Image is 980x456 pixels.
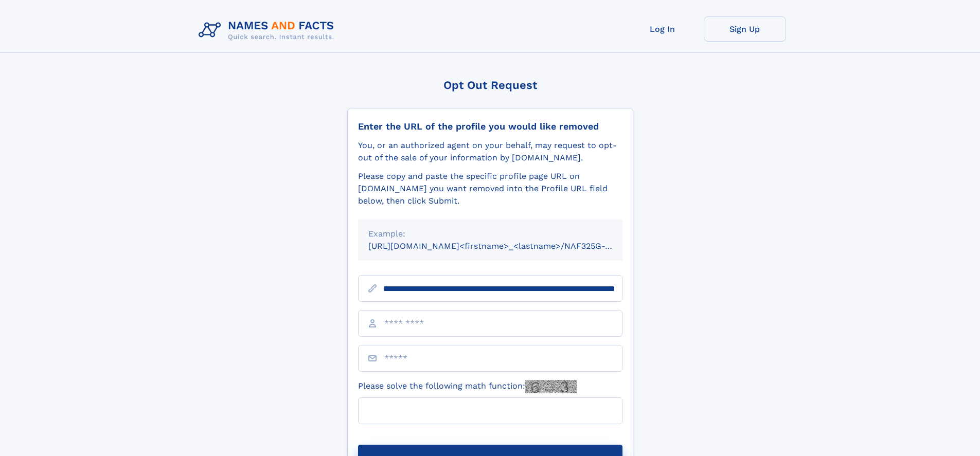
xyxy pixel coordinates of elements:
[194,16,343,44] img: Logo Names and Facts
[704,16,786,42] a: Sign Up
[368,228,612,240] div: Example:
[358,170,622,207] div: Please copy and paste the specific profile page URL on [DOMAIN_NAME] you want removed into the Pr...
[358,380,577,393] label: Please solve the following math function:
[368,241,642,251] small: [URL][DOMAIN_NAME]<firstname>_<lastname>/NAF325G-xxxxxxxx
[358,139,622,164] div: You, or an authorized agent on your behalf, may request to opt-out of the sale of your informatio...
[621,16,704,42] a: Log In
[358,121,622,132] div: Enter the URL of the profile you would like removed
[347,79,633,92] div: Opt Out Request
